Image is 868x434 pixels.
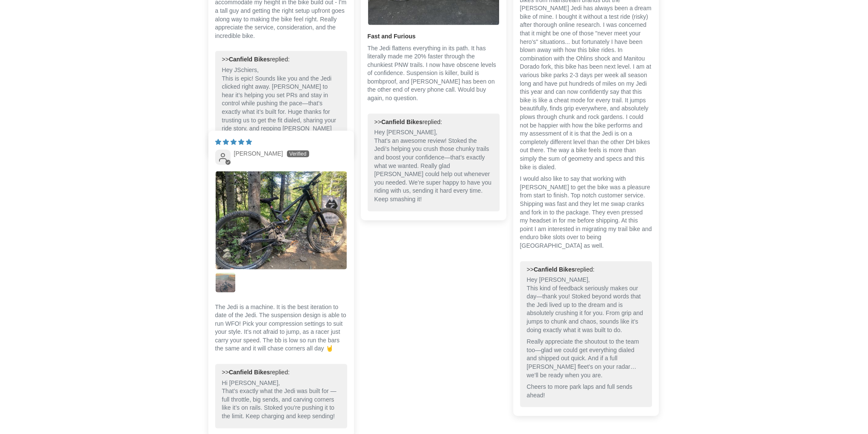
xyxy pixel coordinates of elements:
[234,150,283,157] span: [PERSON_NAME]
[381,119,422,125] b: Canfield Bikes
[222,55,340,64] div: >> replied:
[368,44,500,103] p: The Jedi flattens everything in its path. It has literally made me 20% faster through the chunkie...
[215,139,252,145] span: 5 star review
[216,171,347,269] img: User picture
[222,368,340,377] div: >> replied:
[229,369,270,376] b: Canfield Bikes
[215,272,236,293] a: Link to user picture 2
[215,171,347,270] a: Link to user picture 1
[374,128,493,203] p: Hey [PERSON_NAME], That’s an awesome review! Stoked the Jedi’s helping you crush those chunky tra...
[216,273,235,292] img: User picture
[222,379,340,421] p: Hi [PERSON_NAME], That’s exactly what the Jedi was built for — full throttle, big sends, and carv...
[374,118,493,127] div: >> replied:
[520,175,652,250] p: I would also like to say that working with [PERSON_NAME] to get the bike was a pleasure from star...
[527,266,645,274] div: >> replied:
[527,383,645,399] p: Cheers to more park laps and full sends ahead!
[527,338,645,379] p: Really appreciate the shoutout to the team too—glad we could get everything dialed and shipped ou...
[222,66,340,141] p: Hey JSchiers, This is epic! Sounds like you and the Jedi clicked right away. [PERSON_NAME] to hea...
[534,266,575,273] b: Canfield Bikes
[229,56,270,63] b: Canfield Bikes
[368,32,500,41] b: Fast and Furious
[215,303,347,353] p: The Jedi is a machine. It is the best iteration to date of the Jedi. The suspension design is abl...
[527,276,645,334] p: Hey [PERSON_NAME], This kind of feedback seriously makes our day—thank you! Stoked beyond words t...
